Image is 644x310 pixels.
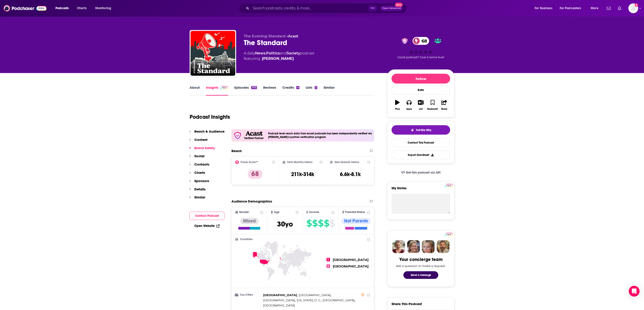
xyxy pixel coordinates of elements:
[194,129,225,133] p: Reach & Audience
[380,6,403,11] button: Open AdvancedNew
[55,5,69,11] span: Podcasts
[266,51,280,55] a: Politics
[323,298,354,302] span: [GEOGRAPHIC_DATA]
[189,146,215,154] button: Brand Safety
[251,86,257,89] div: 1713
[557,5,588,12] button: open menu
[445,232,453,236] a: Pro website
[263,298,296,303] span: ,
[263,298,295,302] span: [GEOGRAPHIC_DATA]
[445,183,453,187] a: Pro website
[330,220,335,227] span: $
[416,128,431,132] span: Tell Me Why
[415,97,427,113] button: List
[324,85,335,96] a: Similar
[245,131,262,136] img: Acast
[248,170,263,179] p: 68
[635,3,638,7] svg: Add a profile image
[189,162,209,170] button: Contacts
[588,5,604,12] button: open menu
[445,233,453,236] img: Podchaser Pro
[413,37,429,45] a: 68
[74,5,89,12] a: Charts
[241,161,258,164] h2: Power Score™
[235,293,261,296] h3: Top Cities
[326,264,330,268] span: 2
[194,224,220,228] a: Open Website
[191,31,235,76] img: The Standard
[532,5,558,12] button: open menu
[427,108,438,110] div: Bookmark
[591,5,598,11] span: More
[263,293,297,297] span: [GEOGRAPHIC_DATA]
[392,186,450,194] label: My Notes
[345,211,365,214] span: Parental Status
[396,264,446,268] div: Ask a question or make a request.
[306,220,312,227] span: $
[326,258,330,261] span: 1
[395,108,400,110] div: Play
[335,161,359,164] h2: New Episode Listens
[291,171,314,178] h3: 211k-314k
[251,5,369,12] input: Search podcasts, credits, & more...
[268,132,372,139] h4: Podcast level reach data from Acast podcasts has been independently verified via [PERSON_NAME]'s ...
[296,86,299,89] div: 4
[189,129,225,138] button: Reach & Audience
[309,211,319,214] span: Income
[190,85,200,96] a: About
[231,149,242,153] h2: Reach
[277,220,293,228] span: 30 yo
[194,162,209,166] p: Contacts
[244,137,264,140] h5: Verified Partner
[297,298,321,302] span: [US_STATE], D. C.
[255,51,265,55] a: News
[436,240,449,253] img: Jon Profile
[287,161,312,164] h2: Total Monthly Listens
[233,131,242,140] img: verfied icon
[263,304,295,307] span: [GEOGRAPHIC_DATA]
[206,85,228,96] a: InsightsPodchaser Pro
[189,154,204,162] button: Social
[628,3,638,13] span: Logged in as FIREPodchaser25
[4,4,47,13] img: Podchaser - Follow, Share and Rate Podcasts
[92,5,117,12] button: open menu
[194,187,205,191] p: Details
[297,298,322,303] span: ,
[422,240,435,253] img: Jules Profile
[323,298,355,303] span: ,
[333,264,369,268] span: [GEOGRAPHIC_DATA]
[369,5,377,11] span: ⌘ K
[382,7,401,9] span: Open Advanced
[411,128,414,132] img: tell me why sparkle
[439,97,450,113] button: Share
[194,154,204,158] p: Social
[403,271,438,279] button: Send a message
[628,3,638,13] img: User Profile
[398,167,444,178] a: Get this podcast via API
[397,56,444,59] span: Good podcast? Give it some love!
[189,195,205,203] button: Similar
[417,37,429,45] span: 68
[392,138,450,147] a: Contact This Podcast
[299,293,331,298] span: ,
[189,170,205,179] button: Charts
[392,85,450,95] div: Rate
[231,199,272,203] h2: Audience Demographics
[341,218,371,224] div: Not Parents
[194,138,208,142] p: Content
[445,184,453,187] img: Podchaser Pro
[77,5,87,11] span: Charts
[340,171,361,178] h3: 6.6k-8.1k
[243,3,411,13] div: Search podcasts, credits, & more...
[220,86,228,90] img: Podchaser Pro
[400,38,409,44] img: verified Badge
[189,138,208,146] button: Content
[240,238,253,241] span: Countries
[194,179,209,183] p: Sponsors
[263,85,276,96] a: Reviews
[244,56,314,61] span: featuring
[392,151,450,159] button: Export One-Sheet
[287,51,300,55] a: Society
